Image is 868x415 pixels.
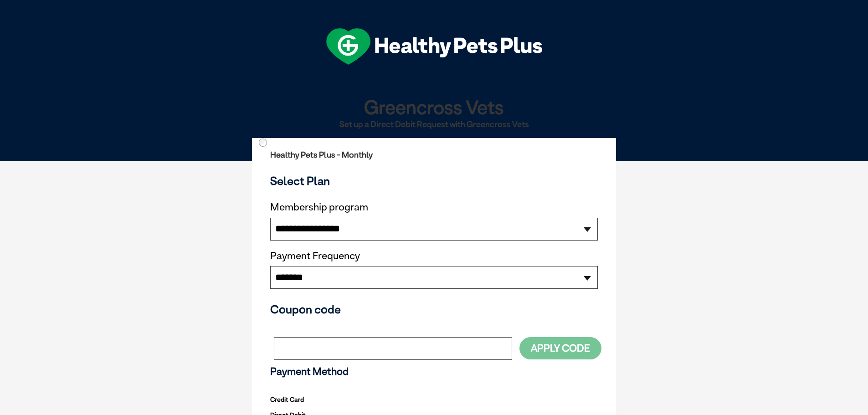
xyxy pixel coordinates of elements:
[270,394,304,405] label: Credit Card
[256,97,612,117] h1: Greencross Vets
[270,302,598,316] h3: Coupon code
[326,28,542,65] img: hpp-logo-landscape-green-white.png
[270,201,598,213] label: Membership program
[270,366,598,378] h3: Payment Method
[270,174,598,188] h3: Select Plan
[519,337,601,359] button: Apply Code
[256,120,612,129] h2: Set up a Direct Debit Request with Greencross Vets
[270,150,598,159] h2: Healthy Pets Plus - Monthly
[259,138,267,147] input: Direct Debit
[270,250,360,262] label: Payment Frequency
